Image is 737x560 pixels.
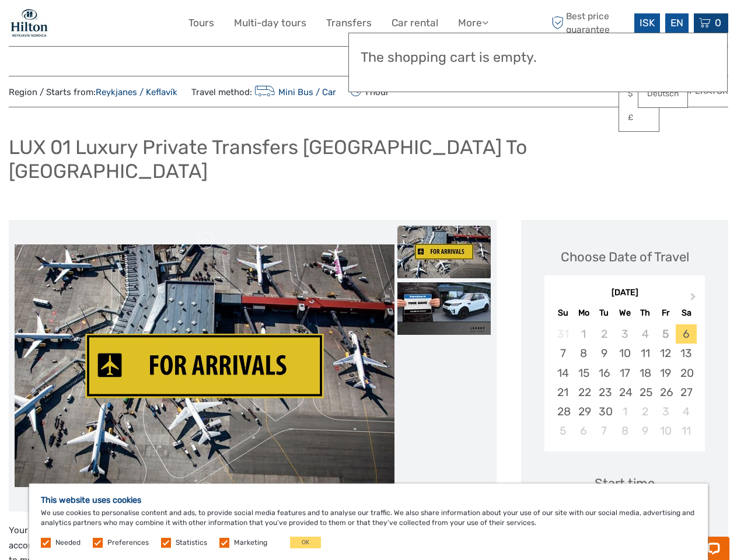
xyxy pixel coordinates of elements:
[635,305,655,321] div: Th
[595,474,655,492] div: Start time
[614,402,635,421] div: Choose Wednesday, October 1st, 2025
[326,15,372,32] a: Transfers
[635,324,655,344] div: Not available Thursday, September 4th, 2025
[614,383,635,402] div: Choose Wednesday, September 24th, 2025
[574,344,594,363] div: Choose Monday, September 8th, 2025
[29,484,708,560] div: We use cookies to personalise content and ads, to provide social media features and to analyse ou...
[594,344,614,363] div: Choose Tuesday, September 9th, 2025
[574,402,594,421] div: Choose Monday, September 29th, 2025
[361,50,715,66] h3: The shopping cart is empty.
[397,282,491,335] img: 16fb447c7d50440eaa484c9a0dbf045b_slider_thumbnail.jpeg
[15,244,394,488] img: d17cabca94be4cdf9a944f0c6cf5d444_main_slider.jpg
[676,383,696,402] div: Choose Saturday, September 27th, 2025
[594,402,614,421] div: Choose Tuesday, September 30th, 2025
[655,402,676,421] div: Choose Friday, October 3rd, 2025
[134,18,148,32] button: Open LiveChat chat widget
[594,305,614,321] div: Tu
[594,421,614,440] div: Choose Tuesday, October 7th, 2025
[676,324,696,344] div: Choose Saturday, September 6th, 2025
[397,226,491,278] img: d17cabca94be4cdf9a944f0c6cf5d444_slider_thumbnail.jpg
[9,9,50,37] img: 1846-e7c6c28a-36f7-44b6-aaf6-bfd1581794f2_logo_small.jpg
[553,402,573,421] div: Choose Sunday, September 28th, 2025
[614,324,635,344] div: Not available Wednesday, September 3rd, 2025
[635,363,655,383] div: Choose Thursday, September 18th, 2025
[635,344,655,363] div: Choose Thursday, September 11th, 2025
[676,363,696,383] div: Choose Saturday, September 20th, 2025
[191,83,336,100] span: Travel method:
[614,344,635,363] div: Choose Wednesday, September 10th, 2025
[640,17,655,29] span: ISK
[676,421,696,440] div: Choose Saturday, October 11th, 2025
[655,305,676,321] div: Fr
[9,86,177,99] span: Region / Starts from:
[574,383,594,402] div: Choose Monday, September 22nd, 2025
[9,135,728,183] h1: LUX 01 Luxury Private Transfers [GEOGRAPHIC_DATA] To [GEOGRAPHIC_DATA]
[676,344,696,363] div: Choose Saturday, September 13th, 2025
[574,421,594,440] div: Choose Monday, October 6th, 2025
[561,248,689,266] div: Choose Date of Travel
[107,538,149,548] label: Preferences
[553,344,573,363] div: Choose Sunday, September 7th, 2025
[676,305,696,321] div: Sa
[290,537,321,548] button: OK
[655,363,676,383] div: Choose Friday, September 19th, 2025
[553,421,573,440] div: Choose Sunday, October 5th, 2025
[553,363,573,383] div: Choose Sunday, September 14th, 2025
[614,421,635,440] div: Choose Wednesday, October 8th, 2025
[685,290,704,309] button: Next Month
[594,363,614,383] div: Choose Tuesday, September 16th, 2025
[392,15,438,32] a: Car rental
[676,402,696,421] div: Choose Saturday, October 4th, 2025
[41,495,696,505] h5: This website uses cookies
[655,383,676,402] div: Choose Friday, September 26th, 2025
[96,87,177,97] a: Reykjanes / Keflavík
[619,107,659,128] a: £
[55,538,81,548] label: Needed
[655,324,676,344] div: Not available Friday, September 5th, 2025
[553,305,573,321] div: Su
[549,10,631,36] span: Best price guarantee
[594,324,614,344] div: Not available Tuesday, September 2nd, 2025
[16,20,132,30] p: Chat now
[635,383,655,402] div: Choose Thursday, September 25th, 2025
[635,421,655,440] div: Choose Thursday, October 9th, 2025
[548,324,701,440] div: month 2025-09
[594,383,614,402] div: Choose Tuesday, September 23rd, 2025
[553,383,573,402] div: Choose Sunday, September 21st, 2025
[655,421,676,440] div: Choose Friday, October 10th, 2025
[614,305,635,321] div: We
[553,324,573,344] div: Not available Sunday, August 31st, 2025
[655,344,676,363] div: Choose Friday, September 12th, 2025
[252,87,336,97] a: Mini Bus / Car
[234,538,267,548] label: Marketing
[176,538,207,548] label: Statistics
[234,15,306,32] a: Multi-day tours
[713,17,723,29] span: 0
[574,324,594,344] div: Not available Monday, September 1st, 2025
[619,83,659,104] a: $
[188,15,214,32] a: Tours
[665,13,689,33] div: EN
[458,15,488,32] a: More
[574,305,594,321] div: Mo
[574,363,594,383] div: Choose Monday, September 15th, 2025
[635,402,655,421] div: Choose Thursday, October 2nd, 2025
[544,287,705,299] div: [DATE]
[614,363,635,383] div: Choose Wednesday, September 17th, 2025
[638,83,687,104] a: Deutsch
